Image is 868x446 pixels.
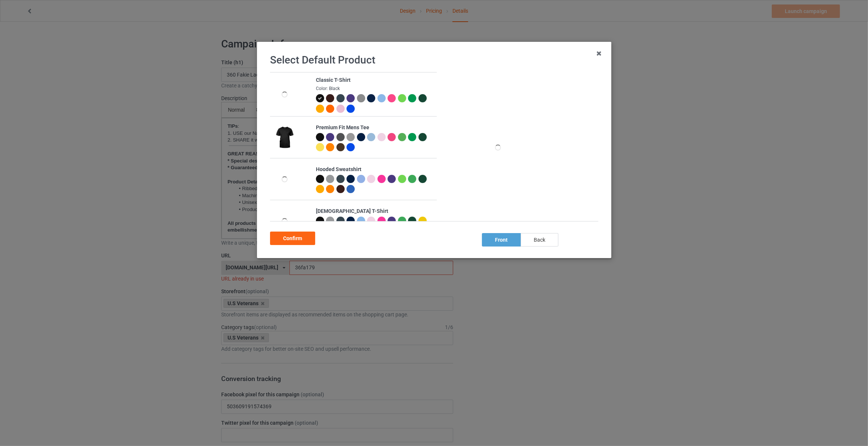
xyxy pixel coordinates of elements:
[316,208,432,215] div: [DEMOGRAPHIC_DATA] T-Shirt
[270,232,315,245] div: Confirm
[270,53,598,67] h1: Select Default Product
[316,86,432,92] div: Color: Black
[357,94,365,102] img: heather_texture.png
[482,233,521,247] div: front
[316,124,432,131] div: Premium Fit Mens Tee
[521,233,558,247] div: back
[347,133,355,141] img: heather_texture.png
[316,166,432,173] div: Hooded Sweatshirt
[316,77,432,84] div: Classic T-Shirt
